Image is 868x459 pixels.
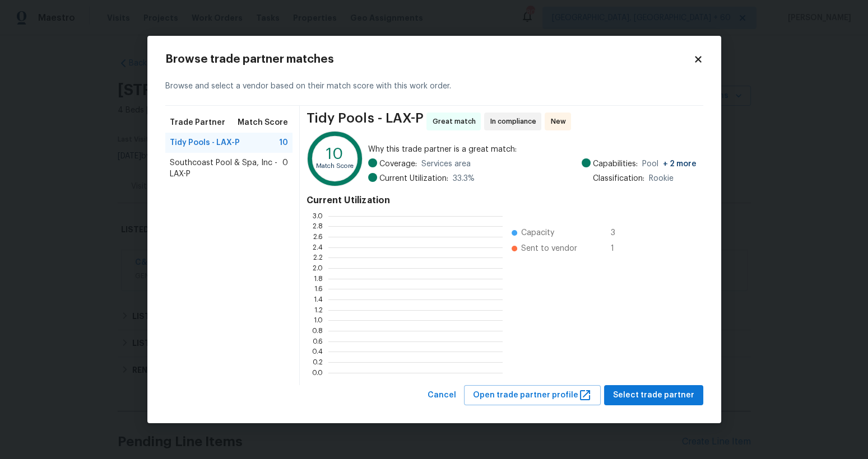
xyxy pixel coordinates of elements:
text: 1.8 [314,275,323,282]
text: 3.0 [313,212,323,219]
text: 1.0 [314,317,323,324]
button: Open trade partner profile [464,385,601,406]
text: 2.0 [313,265,323,271]
span: Select trade partner [613,388,694,402]
span: Cancel [428,388,456,402]
h4: Current Utilization [307,195,696,206]
text: 0.8 [312,327,323,334]
button: Cancel [423,385,461,406]
span: Coverage: [379,158,417,170]
text: 0.0 [312,369,323,376]
span: Tidy Pools - LAX-P [170,137,240,148]
span: Sent to vendor [521,243,577,254]
text: 1.6 [314,285,323,292]
span: Tidy Pools - LAX-P [307,113,423,130]
h2: Browse trade partner matches [165,54,693,65]
text: 10 [327,146,344,161]
text: 0.4 [312,348,323,355]
text: 0.6 [313,338,323,344]
text: Match Score [317,163,354,169]
span: 0 [282,157,288,180]
text: 2.6 [313,233,323,240]
button: Select trade partner [604,385,703,406]
span: + 2 more [663,160,697,168]
span: Why this trade partner is a great match: [368,144,697,155]
span: Capabilities: [593,158,638,170]
span: Services area [421,158,471,170]
text: 2.4 [313,243,323,250]
span: Open trade partner profile [473,388,592,402]
text: 0.2 [313,359,323,366]
span: Pool [642,158,697,170]
text: 1.2 [314,306,323,313]
span: Match Score [238,117,288,128]
span: In compliance [490,116,540,127]
span: 3 [610,227,628,238]
text: 2.8 [313,223,323,230]
span: 10 [279,137,288,148]
text: 2.2 [313,254,323,261]
span: Great match [432,116,480,127]
span: Trade Partner [170,117,225,128]
span: 1 [610,243,628,254]
span: Southcoast Pool & Spa, Inc - LAX-P [170,157,283,180]
span: 33.3 % [453,173,475,184]
div: Browse and select a vendor based on their match score with this work order. [165,67,703,106]
span: Classification: [593,173,644,184]
span: Rookie [649,173,674,184]
span: Capacity [521,227,554,238]
text: 1.4 [314,296,323,303]
span: New [550,116,570,127]
span: Current Utilization: [379,173,448,184]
